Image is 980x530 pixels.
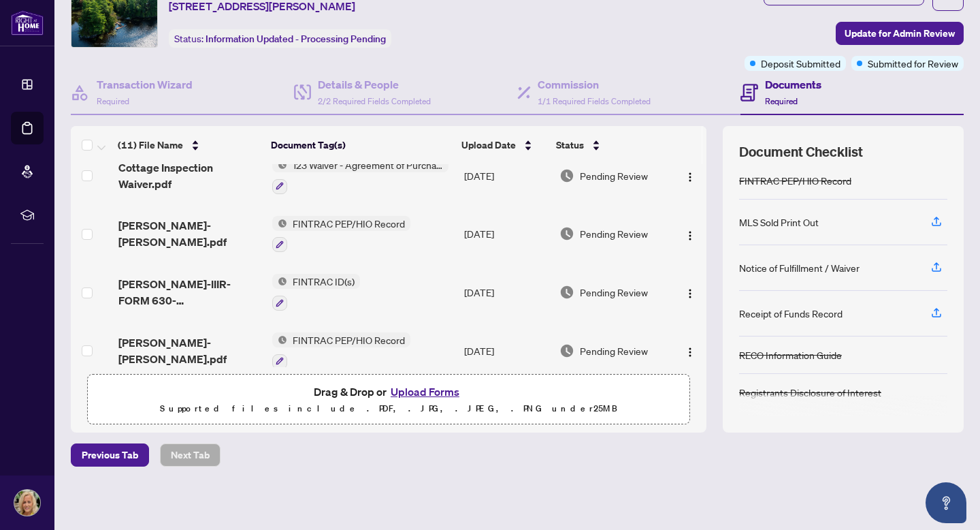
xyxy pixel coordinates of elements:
[580,168,648,183] span: Pending Review
[272,157,287,172] img: Status Icon
[926,482,966,523] button: Open asap
[739,142,863,161] span: Document Checklist
[387,383,463,401] button: Upload Forms
[551,126,669,164] th: Status
[97,76,193,93] h4: Transaction Wizard
[456,126,551,164] th: Upload Date
[739,173,851,188] div: FINTRAC PEP/HIO Record
[580,343,648,358] span: Pending Review
[206,33,386,45] span: Information Updated - Processing Pending
[739,385,881,400] div: Registrants Disclosure of Interest
[538,76,651,93] h4: Commission
[679,165,701,187] button: Logo
[272,157,448,194] button: Status Icon123 Waiver - Agreement of Purchase and Sale
[88,375,689,425] span: Drag & Drop orUpload FormsSupported files include .PDF, .JPG, .JPEG, .PNG under25MB
[118,276,261,309] span: [PERSON_NAME]-IIIR-FORM 630-[PERSON_NAME].pdf
[459,146,554,205] td: [DATE]
[11,10,44,35] img: logo
[739,215,819,230] div: MLS Sold Print Out
[287,274,360,289] span: FINTRAC ID(s)
[765,96,798,106] span: Required
[287,332,410,347] span: FINTRAC PEP/HIO Record
[538,96,651,106] span: 1/1 Required Fields Completed
[761,56,840,71] span: Deposit Submitted
[14,490,40,516] img: Profile Icon
[739,306,843,321] div: Receipt of Funds Record
[679,340,701,362] button: Logo
[118,217,261,250] span: [PERSON_NAME]-[PERSON_NAME].pdf
[739,260,860,275] div: Notice of Fulfillment / Waiver
[679,281,701,303] button: Logo
[118,334,261,367] span: [PERSON_NAME]-[PERSON_NAME].pdf
[118,138,183,153] span: (11) File Name
[118,159,261,192] span: Cottage Inspection Waiver.pdf
[287,157,448,172] span: 123 Waiver - Agreement of Purchase and Sale
[112,126,265,164] th: (11) File Name
[868,56,958,71] span: Submitted for Review
[318,76,431,93] h4: Details & People
[71,443,149,467] button: Previous Tab
[318,96,431,106] span: 2/2 Required Fields Completed
[559,285,574,300] img: Document Status
[559,226,574,241] img: Document Status
[314,383,463,401] span: Drag & Drop or
[580,226,648,241] span: Pending Review
[96,401,681,417] p: Supported files include .PDF, .JPG, .JPEG, .PNG under 25 MB
[461,138,516,153] span: Upload Date
[765,76,821,93] h4: Documents
[287,216,410,231] span: FINTRAC PEP/HIO Record
[272,332,287,347] img: Status Icon
[272,274,360,311] button: Status IconFINTRAC ID(s)
[272,216,287,231] img: Status Icon
[559,168,574,183] img: Document Status
[559,343,574,358] img: Document Status
[160,443,220,467] button: Next Tab
[679,223,701,245] button: Logo
[836,22,964,45] button: Update for Admin Review
[556,138,584,153] span: Status
[82,444,138,466] span: Previous Tab
[265,126,457,164] th: Document Tag(s)
[739,347,842,362] div: RECO Information Guide
[685,230,696,241] img: Logo
[272,216,410,253] button: Status IconFINTRAC PEP/HIO Record
[685,172,696,183] img: Logo
[580,285,648,300] span: Pending Review
[97,96,129,106] span: Required
[459,263,554,322] td: [DATE]
[169,29,391,48] div: Status:
[685,347,696,358] img: Logo
[272,332,410,369] button: Status IconFINTRAC PEP/HIO Record
[272,274,287,289] img: Status Icon
[459,205,554,264] td: [DATE]
[459,322,554,380] td: [DATE]
[845,22,955,44] span: Update for Admin Review
[685,288,696,299] img: Logo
